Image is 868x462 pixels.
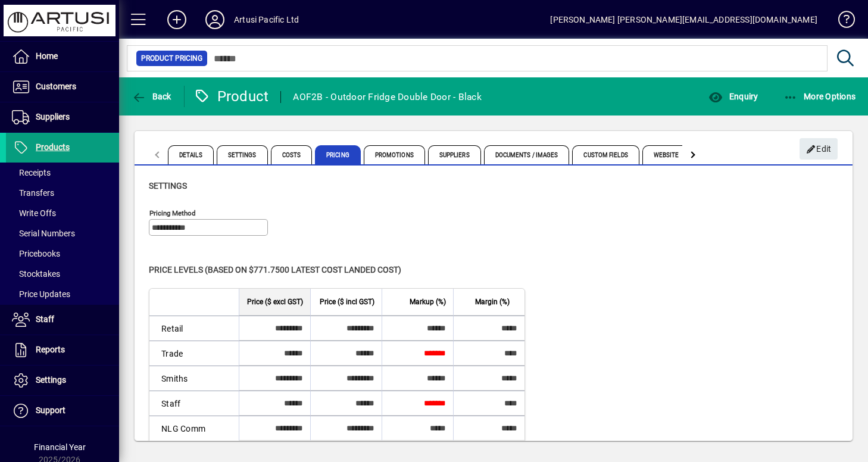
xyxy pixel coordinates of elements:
span: Custom Fields [572,145,639,164]
a: Support [6,396,119,426]
a: Reports [6,335,119,365]
a: Price Updates [6,284,119,304]
div: Product [193,87,269,106]
div: [PERSON_NAME] [PERSON_NAME][EMAIL_ADDRESS][DOMAIN_NAME] [550,10,817,29]
span: Suppliers [36,112,70,121]
button: Enquiry [705,86,761,107]
span: Home [36,51,58,61]
td: Smiths [149,366,239,391]
span: Stocktakes [12,269,60,279]
span: Settings [217,145,268,164]
a: Customers [6,72,119,102]
span: Margin (%) [475,295,510,308]
span: Back [132,92,171,101]
span: Price ($ incl GST) [320,295,374,308]
span: Promotions [364,145,425,164]
span: Reports [36,345,65,354]
span: More Options [783,92,856,101]
div: Artusi Pacific Ltd [234,10,299,29]
a: Pricebooks [6,244,119,264]
a: Knowledge Base [829,2,853,41]
span: Details [168,145,214,164]
div: AOF2B - Outdoor Fridge Double Door - Black [293,88,482,107]
td: Retail [149,316,239,341]
app-page-header-button: Back [119,86,185,107]
span: Settings [149,181,187,191]
span: Transfers [12,188,54,198]
button: More Options [780,86,859,107]
td: Staff [149,391,239,416]
span: Settings [36,375,66,385]
span: Price Updates [12,289,70,299]
mat-label: Pricing method [149,209,196,217]
button: Back [129,86,174,107]
span: Pricing [315,145,361,164]
span: Financial Year [34,442,86,452]
span: Price ($ excl GST) [247,295,303,308]
td: NLG Comm [149,416,239,441]
span: Receipts [12,168,51,177]
a: Suppliers [6,102,119,132]
a: Transfers [6,183,119,203]
button: Profile [196,9,234,30]
td: Trade [149,341,239,366]
span: Price levels (based on $771.7500 Latest cost landed cost) [149,265,401,274]
a: Staff [6,305,119,335]
span: Documents / Images [484,145,570,164]
span: Enquiry [708,92,758,101]
span: Costs [271,145,313,164]
span: Serial Numbers [12,229,75,238]
a: Write Offs [6,203,119,223]
span: Markup (%) [410,295,446,308]
span: Write Offs [12,208,56,218]
a: Serial Numbers [6,223,119,244]
span: Product Pricing [141,52,202,64]
a: Receipts [6,163,119,183]
a: Stocktakes [6,264,119,284]
span: Edit [806,139,832,159]
span: Products [36,142,70,152]
a: Settings [6,366,119,395]
span: Customers [36,82,76,91]
span: Website [642,145,691,164]
span: Staff [36,314,54,324]
span: Support [36,405,65,415]
button: Add [158,9,196,30]
span: Suppliers [428,145,481,164]
button: Edit [800,138,838,160]
span: Pricebooks [12,249,60,258]
a: Home [6,42,119,71]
